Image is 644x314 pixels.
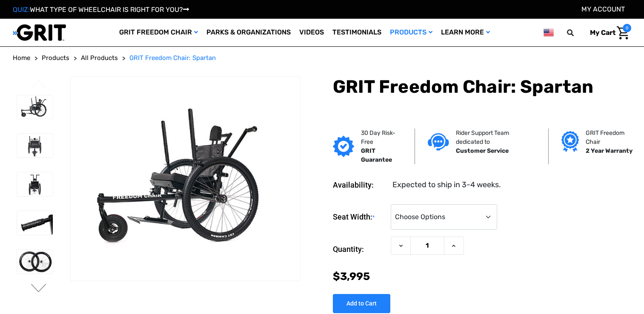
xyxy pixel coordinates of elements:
[581,5,625,13] a: Account
[333,136,354,157] img: GRIT Guarantee
[17,172,53,196] img: GRIT Freedom Chair: Spartan
[361,128,402,146] p: 30 Day Risk-Free
[428,133,449,151] img: Customer service
[13,53,631,63] nav: Breadcrumb
[42,53,69,63] a: Products
[13,24,66,41] img: GRIT All-Terrain Wheelchair and Mobility Equipment
[81,53,118,63] a: All Products
[437,19,494,46] a: Learn More
[361,147,392,163] strong: GRIT Guarantee
[333,179,386,191] dt: Availability:
[584,24,631,42] a: Cart with 0 items
[456,147,509,154] strong: Customer Service
[13,6,189,14] a: QUIZ:WHAT TYPE OF WHEELCHAIR IS RIGHT FOR YOU?
[129,54,216,62] span: GRIT Freedom Chair: Spartan
[17,211,53,235] img: GRIT Freedom Chair: Spartan
[333,204,386,230] label: Seat Width:
[561,131,579,152] img: Grit freedom
[17,134,53,157] img: GRIT Freedom Chair: Spartan
[586,147,633,154] strong: 2 Year Warranty
[617,26,629,40] img: Cart
[30,284,48,294] button: Go to slide 2 of 4
[13,54,30,62] span: Home
[586,128,634,146] p: GRIT Freedom Chair
[129,53,216,63] a: GRIT Freedom Chair: Spartan
[333,294,390,313] input: Add to Cart
[295,19,328,46] a: Videos
[392,179,501,191] dd: Expected to ship in 3-4 weeks.
[333,76,631,97] h1: GRIT Freedom Chair: Spartan
[202,19,295,46] a: Parks & Organizations
[328,19,386,46] a: Testimonials
[13,53,30,63] a: Home
[115,19,202,46] a: GRIT Freedom Chair
[386,19,437,46] a: Products
[17,250,53,274] img: GRIT Freedom Chair: Spartan
[590,29,615,37] span: My Cart
[71,102,300,255] img: GRIT Freedom Chair: Spartan
[544,27,554,38] img: us.png
[30,80,48,90] button: Go to slide 4 of 4
[81,54,118,62] span: All Products
[623,24,631,32] span: 0
[13,6,30,14] span: QUIZ:
[333,270,370,283] span: $3,995
[456,128,535,146] p: Rider Support Team dedicated to
[42,54,69,62] span: Products
[333,237,386,262] label: Quantity:
[571,24,584,42] input: Search
[17,95,53,119] img: GRIT Freedom Chair: Spartan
